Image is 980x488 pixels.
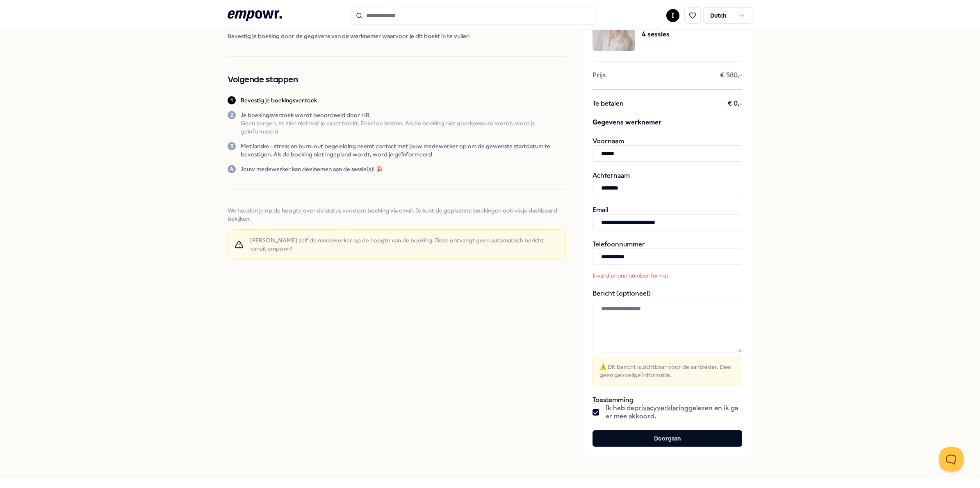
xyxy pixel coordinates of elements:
div: Telefoonnummer [593,240,742,280]
h2: Volgende stappen [228,73,566,86]
span: Gegevens werknemer [593,117,742,127]
input: Search for products, categories or subcategories [351,7,597,25]
div: Voornaam [593,137,742,162]
p: Je boekingsverzoek wordt beoordeeld door HR [241,111,566,119]
img: package image [593,9,635,51]
p: Invalid phone number format [593,271,703,280]
div: 1 [228,96,236,104]
span: Prijs [593,71,606,79]
button: Doorgaan [593,430,742,447]
div: Bericht (optioneel) [593,289,742,386]
span: We houden je op de hoogte over de status van deze boeking via email. Je kunt de geplaatste boekin... [228,206,566,223]
div: 3 [228,142,236,150]
iframe: Help Scout Beacon - Open [939,447,964,472]
span: ⚠️ Dit bericht is zichtbaar voor de aanbieder. Deel geen gevoelige informatie. [599,363,735,379]
div: 4 [228,165,236,173]
a: privacyverklaring [634,404,688,412]
span: € 0,- [727,99,742,108]
span: Bevestig je boeking door de gegevens van de werknemer waarvoor je dit boekt in te vullen [228,32,566,40]
span: 4 sessies [642,29,688,40]
span: € 580,- [720,71,742,79]
span: Ik heb de gelezen en ik ga er mee akkoord. [606,404,742,420]
p: Jouw medewerker kan deelnemen aan de sessie(s)! 🎉 [241,165,383,173]
span: Te betalen [593,99,624,108]
div: Toestemming [593,396,742,420]
button: I [666,9,679,22]
p: Bevestig je boekingsverzoek [241,96,317,104]
span: [PERSON_NAME] zelf de medewerker op de hoogte van de boeking. Deze ontvangt geen automatisch beri... [250,236,559,253]
div: Email [593,206,742,230]
div: Achternaam [593,172,742,196]
p: Geen zorgen, ze zien niet wat je exact boekt. Enkel de kosten. Als de boeking niet goedgekeurd wo... [241,119,566,136]
p: MetJanske - stress en burn-out begeleiding neemt contact met jouw medewerker op om de gewenste st... [241,142,566,158]
div: 2 [228,111,236,119]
